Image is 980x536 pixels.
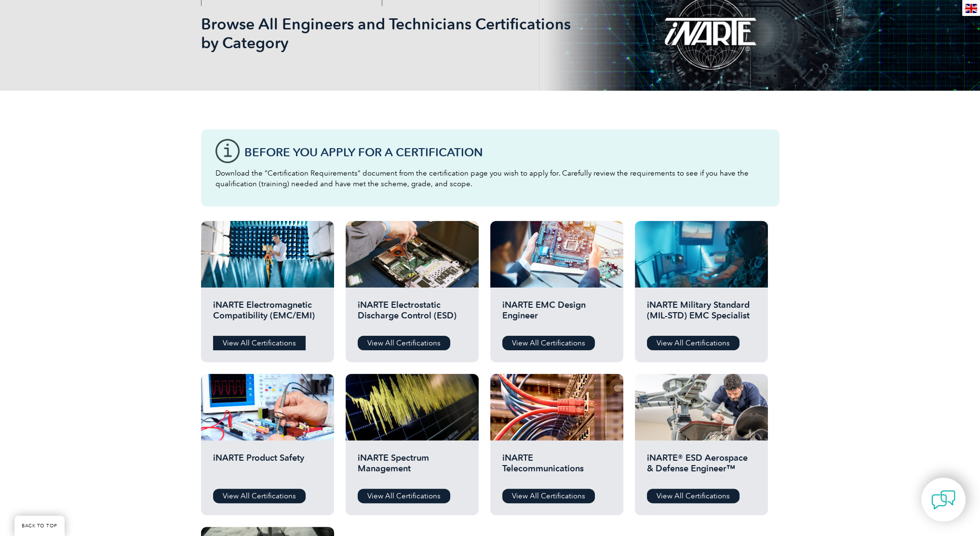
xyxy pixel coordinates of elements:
[502,453,611,481] h2: iNARTE Telecommunications
[358,489,450,503] a: View All Certifications
[647,300,756,329] h2: iNARTE Military Standard (MIL-STD) EMC Specialist
[965,4,977,13] img: en
[358,336,450,350] a: View All Certifications
[647,453,756,481] h2: iNARTE® ESD Aerospace & Defense Engineer™
[213,453,322,481] h2: iNARTE Product Safety
[502,336,595,350] a: View All Certifications
[358,453,467,481] h2: iNARTE Spectrum Management
[213,489,306,503] a: View All Certifications
[358,300,467,329] h2: iNARTE Electrostatic Discharge Control (ESD)
[647,336,739,350] a: View All Certifications
[244,146,765,158] h3: Before You Apply For a Certification
[215,168,765,189] p: Download the “Certification Requirements” document from the certification page you wish to apply ...
[931,488,955,512] img: contact-chat.png
[213,300,322,329] h2: iNARTE Electromagnetic Compatibility (EMC/EMI)
[647,489,739,503] a: View All Certifications
[502,300,611,329] h2: iNARTE EMC Design Engineer
[502,489,595,503] a: View All Certifications
[14,516,65,536] a: BACK TO TOP
[201,14,571,52] h1: Browse All Engineers and Technicians Certifications by Category
[213,336,306,350] a: View All Certifications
